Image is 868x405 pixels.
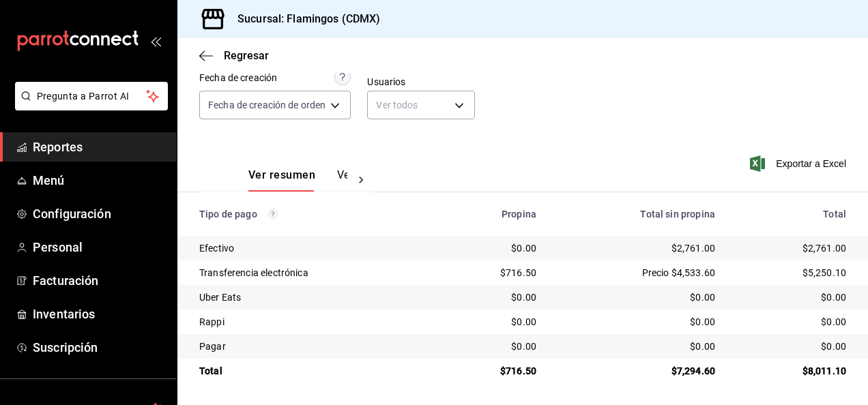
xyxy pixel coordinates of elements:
div: $5,250.10 [737,266,846,280]
font: Personal [33,240,83,254]
div: $0.00 [558,340,715,353]
div: $0.00 [558,315,715,329]
div: $0.00 [451,290,536,304]
font: Reportes [33,140,83,154]
div: $2,761.00 [558,241,715,255]
div: $7,294.60 [558,364,715,378]
div: $0.00 [737,290,846,304]
div: Total [199,364,429,378]
font: Ver resumen [248,168,315,182]
div: Total [737,209,846,220]
div: Precio $4,533.60 [558,266,715,280]
button: Regresar [199,49,269,62]
button: Pregunta a Parrot AI [15,82,168,110]
div: Efectivo [199,241,429,255]
font: Configuración [33,207,111,221]
div: $0.00 [737,315,846,329]
div: Fecha de creación [199,71,277,85]
div: Uber Eats [199,290,429,304]
font: Suscripción [33,340,98,355]
div: Transferencia electrónica [199,266,429,280]
div: $0.00 [451,315,536,329]
span: Pregunta a Parrot AI [37,89,147,104]
font: Menú [33,173,65,187]
span: Fecha de creación de orden [208,98,325,112]
div: $716.50 [451,364,536,378]
h3: Sucursal: Flamingos (CDMX) [227,11,380,27]
font: Tipo de pago [199,209,257,220]
a: Pregunta a Parrot AI [10,99,168,113]
font: Inventarios [33,307,95,321]
button: open_drawer_menu [150,35,161,46]
div: $0.00 [737,340,846,353]
div: Total sin propina [558,209,715,220]
span: Regresar [224,49,269,62]
div: Pestañas de navegación [248,168,347,192]
div: Ver todos [367,91,474,119]
div: $0.00 [558,290,715,304]
font: Facturación [33,273,98,288]
div: $716.50 [451,266,536,280]
div: Propina [451,209,536,220]
div: Pagar [199,340,429,353]
button: Exportar a Excel [753,155,846,172]
svg: Los pagos realizados con Pay y otras terminales son montos brutos. [268,209,278,219]
div: $8,011.10 [737,364,846,378]
font: Exportar a Excel [776,158,846,169]
label: Usuarios [367,77,474,87]
div: $0.00 [451,241,536,255]
div: $0.00 [451,340,536,353]
div: Rappi [199,315,429,329]
button: Ver pagos [337,168,388,192]
div: $2,761.00 [737,241,846,255]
